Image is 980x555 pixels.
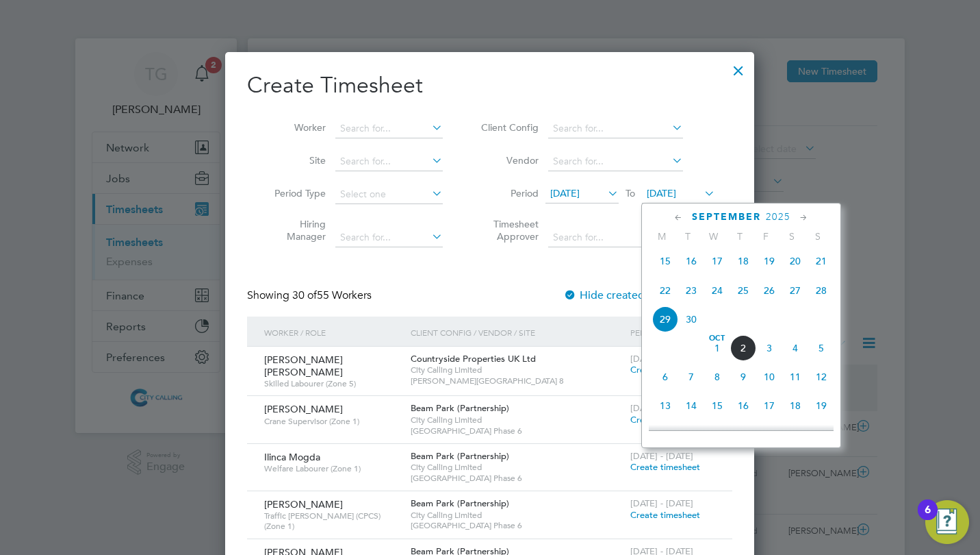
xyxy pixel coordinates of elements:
[630,509,700,521] span: Create timesheet
[292,288,317,302] span: 30 of
[678,306,704,332] span: 30
[411,462,623,473] span: City Calling Limited
[649,230,675,243] span: M
[335,119,443,138] input: Search for...
[563,288,702,302] label: Hide created timesheets
[630,414,700,425] span: Create timesheet
[782,364,808,390] span: 11
[756,422,782,448] span: 24
[730,248,756,274] span: 18
[264,154,326,166] label: Site
[264,463,400,474] span: Welfare Labourer (Zone 1)
[652,393,678,419] span: 13
[411,353,536,365] span: Countryside Properties UK Ltd
[652,248,678,274] span: 15
[630,364,700,375] span: Create timesheet
[782,248,808,274] span: 20
[630,450,693,462] span: [DATE] - [DATE]
[701,230,727,243] span: W
[411,375,623,386] span: [PERSON_NAME][GEOGRAPHIC_DATA] 8
[411,473,623,484] span: [GEOGRAPHIC_DATA] Phase 6
[264,510,400,532] span: Traffic [PERSON_NAME] (CPCS) (Zone 1)
[756,335,782,361] span: 3
[808,277,834,304] span: 28
[678,277,704,304] span: 23
[756,364,782,390] span: 10
[782,277,808,304] span: 27
[756,393,782,419] span: 17
[704,277,730,304] span: 24
[264,187,326,199] label: Period Type
[808,335,834,361] span: 5
[808,422,834,448] span: 26
[264,354,343,378] span: [PERSON_NAME] [PERSON_NAME]
[264,498,343,510] span: [PERSON_NAME]
[261,317,407,348] div: Worker / Role
[692,211,761,223] span: September
[808,248,834,274] span: 21
[730,277,756,304] span: 25
[704,248,730,274] span: 17
[704,335,730,361] span: 1
[477,121,539,134] label: Client Config
[247,288,374,303] div: Showing
[730,422,756,448] span: 23
[704,364,730,390] span: 8
[652,277,678,304] span: 22
[766,211,790,223] span: 2025
[727,230,753,243] span: T
[782,335,808,361] span: 4
[756,277,782,304] span: 26
[477,154,539,166] label: Vendor
[730,393,756,419] span: 16
[548,152,683,171] input: Search for...
[704,422,730,448] span: 22
[477,187,539,199] label: Period
[264,416,400,427] span: Crane Supervisor (Zone 1)
[550,187,580,199] span: [DATE]
[264,218,326,243] label: Hiring Manager
[678,364,704,390] span: 7
[805,230,831,243] span: S
[335,185,443,204] input: Select one
[411,510,623,521] span: City Calling Limited
[678,393,704,419] span: 14
[411,497,509,509] span: Beam Park (Partnership)
[411,365,623,375] span: City Calling Limited
[630,497,693,509] span: [DATE] - [DATE]
[264,378,400,389] span: Skilled Labourer (Zone 5)
[730,364,756,390] span: 9
[652,306,678,332] span: 29
[652,422,678,448] span: 20
[264,403,343,415] span: [PERSON_NAME]
[264,451,320,463] span: Ilinca Mogda
[782,393,808,419] span: 18
[411,425,623,436] span: [GEOGRAPHIC_DATA] Phase 6
[411,520,623,531] span: [GEOGRAPHIC_DATA] Phase 6
[630,402,693,414] span: [DATE] - [DATE]
[247,71,732,100] h2: Create Timesheet
[548,228,683,247] input: Search for...
[292,288,372,302] span: 55 Workers
[621,184,639,202] span: To
[925,510,931,528] div: 6
[630,461,700,473] span: Create timesheet
[407,317,627,348] div: Client Config / Vendor / Site
[704,393,730,419] span: 15
[756,248,782,274] span: 19
[477,218,539,243] label: Timesheet Approver
[411,450,509,462] span: Beam Park (Partnership)
[630,353,693,365] span: [DATE] - [DATE]
[678,422,704,448] span: 21
[753,230,779,243] span: F
[730,335,756,361] span: 2
[335,228,443,247] input: Search for...
[704,335,730,342] span: Oct
[627,317,719,348] div: Period
[808,393,834,419] span: 19
[335,152,443,171] input: Search for...
[808,364,834,390] span: 12
[264,121,326,134] label: Worker
[548,119,683,138] input: Search for...
[925,500,969,544] button: Open Resource Center, 6 new notifications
